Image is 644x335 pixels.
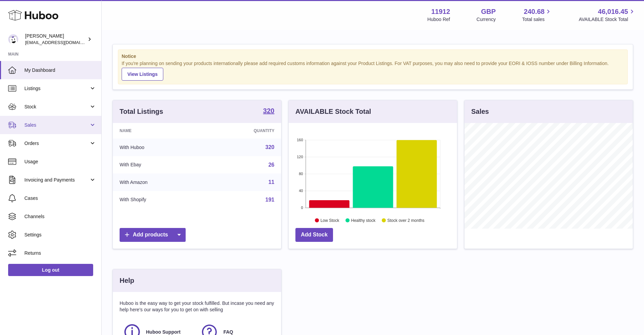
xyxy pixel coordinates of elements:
a: 240.68 Total sales [522,7,552,23]
p: Huboo is the easy way to get your stock fulfilled. But incase you need any help here's our ways f... [120,300,274,313]
h3: AVAILABLE Stock Total [295,107,371,116]
th: Quantity [205,123,281,139]
div: Currency [477,16,496,23]
span: Channels [24,213,96,220]
text: 40 [299,189,303,193]
span: Cases [24,195,96,202]
td: With Huboo [113,139,205,156]
a: Add Stock [295,228,333,242]
td: With Amazon [113,173,205,191]
strong: 11912 [431,7,450,16]
td: With Ebay [113,156,205,174]
a: 46,016.45 AVAILABLE Stock Total [579,7,636,23]
a: 11 [268,179,274,185]
span: Stock [24,104,89,110]
text: Stock over 2 months [387,218,424,223]
td: With Shopify [113,191,205,209]
a: 26 [268,162,274,168]
span: Returns [24,250,96,256]
div: [PERSON_NAME] [25,33,86,46]
span: 46,016.45 [598,7,628,16]
strong: GBP [481,7,496,16]
div: If you're planning on sending your products internationally please add required customs informati... [122,60,624,81]
text: 0 [301,206,303,210]
th: Name [113,123,205,139]
a: View Listings [122,68,163,81]
strong: Notice [122,53,624,60]
span: Orders [24,140,89,147]
a: Log out [8,264,93,276]
h3: Sales [471,107,489,116]
span: 240.68 [524,7,544,16]
span: Sales [24,122,89,128]
text: Low Stock [320,218,339,223]
a: 320 [265,144,274,150]
a: 191 [265,197,274,203]
span: Settings [24,232,96,238]
text: 160 [297,138,303,142]
span: Invoicing and Payments [24,177,89,183]
img: info@carbonmyride.com [8,34,18,44]
span: Usage [24,159,96,165]
span: [EMAIL_ADDRESS][DOMAIN_NAME] [25,40,100,45]
span: Total sales [522,16,552,23]
a: 320 [263,107,274,116]
text: 80 [299,172,303,176]
span: Listings [24,85,89,92]
h3: Total Listings [120,107,163,116]
h3: Help [120,276,134,285]
span: AVAILABLE Stock Total [579,16,636,23]
span: My Dashboard [24,67,96,74]
strong: 320 [263,107,274,114]
text: 120 [297,155,303,159]
div: Huboo Ref [428,16,450,23]
text: Healthy stock [351,218,376,223]
a: Add products [120,228,186,242]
